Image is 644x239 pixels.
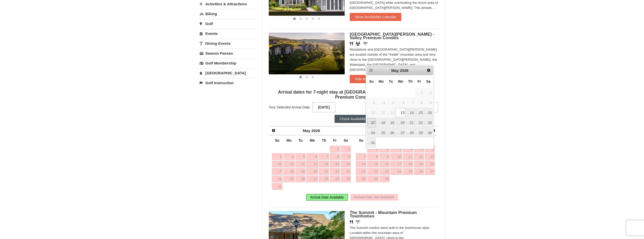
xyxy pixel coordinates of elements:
[350,220,353,224] i: Restaurant
[335,115,372,123] button: Check Availability
[426,79,431,83] span: Saturday
[299,138,303,142] span: Tuesday
[319,161,329,168] a: 14
[319,168,329,175] a: 21
[200,58,256,68] a: Golf Membership
[415,128,424,138] a: 29
[330,161,340,168] a: 15
[367,176,379,183] a: 29
[310,138,315,142] span: Wednesday
[376,98,386,107] span: 4
[295,176,306,183] a: 26
[406,128,414,138] a: 28
[379,153,390,160] a: 9
[295,161,306,168] a: 12
[369,68,373,72] span: Prev
[319,176,329,183] a: 28
[283,168,295,175] a: 18
[379,168,390,175] a: 23
[425,161,435,168] a: 20
[350,47,438,72] div: Woodstone and [GEOGRAPHIC_DATA][PERSON_NAME] are located outside of the "Kettle" mountain area an...
[269,103,310,111] span: Your Selected Arrival Date
[367,153,379,160] a: 8
[356,176,367,183] a: 28
[379,176,390,183] a: 30
[367,98,376,107] span: 3
[400,68,408,73] span: 2026
[396,128,405,138] a: 27
[396,118,405,127] a: 20
[350,210,417,219] span: The Summit - Mountain Premium Townhomes
[306,153,318,160] a: 6
[424,128,433,138] a: 30
[341,146,351,153] a: 2
[403,153,413,160] a: 11
[390,161,402,168] a: 17
[350,32,434,40] span: [GEOGRAPHIC_DATA][PERSON_NAME] - Valley Premium Condos
[200,68,256,78] a: [GEOGRAPHIC_DATA]
[330,176,340,183] a: 29
[350,42,353,46] i: Restaurant
[418,79,421,83] span: Friday
[333,138,337,142] span: Friday
[363,42,368,46] i: Wireless Internet (free)
[313,102,335,112] strong: [DATE]
[367,168,379,175] a: 22
[200,9,256,18] a: Biking
[272,128,276,133] span: Prev
[341,168,351,175] a: 23
[350,194,398,201] div: Arrival Date Not Available
[341,176,351,183] a: 30
[414,168,424,175] a: 26
[406,98,414,107] span: 7
[350,13,402,21] button: Show Availability Calendar
[200,19,256,28] a: Golf
[200,49,256,58] a: Season Passes
[272,161,283,168] a: 10
[272,153,283,160] a: 3
[356,168,367,175] a: 21
[389,79,393,83] span: Tuesday
[356,220,360,224] i: Wireless Internet (free)
[350,75,400,83] button: Hide Availability Calendar
[359,138,363,142] span: Sunday
[306,161,318,168] a: 13
[367,108,376,118] span: 10
[414,153,424,160] a: 12
[272,168,283,175] a: 17
[403,168,413,175] a: 25
[272,183,283,190] a: 31
[356,42,360,46] i: Banquet Facilities
[427,68,431,72] span: Next
[387,98,395,107] span: 5
[330,153,340,160] a: 8
[306,194,348,201] div: Arrival Date Available
[424,98,433,107] span: 9
[319,153,329,160] a: 7
[424,108,433,118] a: 16
[376,108,386,118] span: 11
[406,108,414,118] a: 14
[367,67,375,74] a: Prev
[272,176,283,183] a: 24
[415,98,424,107] span: 8
[415,108,424,118] a: 15
[391,68,399,73] span: May
[356,161,367,168] a: 14
[286,138,292,142] span: Monday
[200,39,256,48] a: Dining Events
[200,78,256,88] a: Golf Instruction
[341,161,351,168] a: 16
[344,138,348,142] span: Saturday
[403,161,413,168] a: 18
[306,168,318,175] a: 20
[367,138,376,147] a: 31
[396,108,405,118] a: 13
[390,168,402,175] a: 24
[424,118,433,127] a: 23
[283,153,295,160] a: 4
[376,128,386,138] a: 25
[367,161,379,168] a: 15
[376,118,386,127] a: 18
[270,127,277,134] a: Prev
